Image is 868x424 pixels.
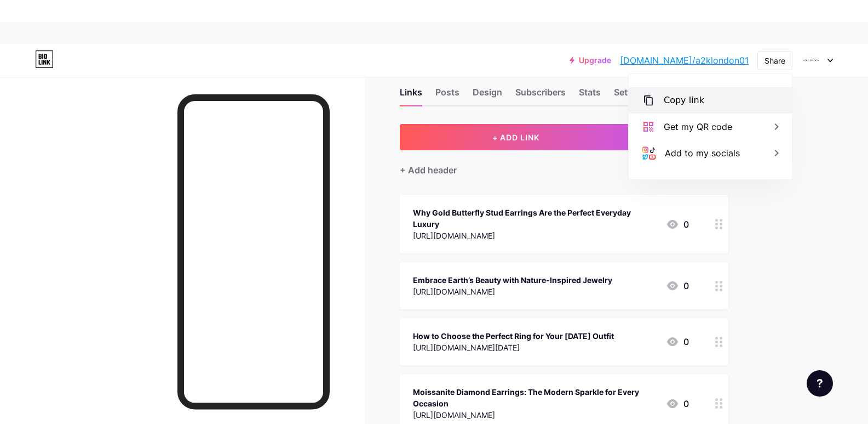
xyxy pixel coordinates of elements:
div: [URL][DOMAIN_NAME] [413,409,657,421]
div: 0 [666,279,689,292]
div: Embrace Earth’s Beauty with Nature-Inspired Jewelry [413,274,612,286]
a: [DOMAIN_NAME]/a2klondon01 [620,54,749,67]
div: 0 [666,397,689,410]
div: [URL][DOMAIN_NAME] [413,230,657,241]
div: Links [400,86,422,105]
div: Moissanite Diamond Earrings: The Modern Sparkle for Every Occasion [413,386,657,409]
div: Why Gold Butterfly Stud Earrings Are the Perfect Everyday Luxury [413,207,657,230]
img: a2klondon01 [801,50,821,71]
div: Settings [614,86,649,105]
div: Copy link [664,94,704,107]
div: Get my QR code [664,120,732,133]
div: [URL][DOMAIN_NAME] [413,286,612,297]
div: 0 [666,218,689,231]
div: + Add header [400,163,457,177]
div: Subscribers [515,86,566,105]
div: Share [764,55,785,66]
div: Posts [435,86,459,105]
div: Design [473,86,502,105]
div: Stats [579,86,601,105]
div: How to Choose the Perfect Ring for Your [DATE] Outfit [413,330,614,342]
a: Upgrade [570,56,611,65]
div: Add to my socials [665,146,740,160]
span: + ADD LINK [492,133,539,142]
button: + ADD LINK [400,124,633,150]
div: 0 [666,335,689,348]
div: [URL][DOMAIN_NAME][DATE] [413,342,614,353]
